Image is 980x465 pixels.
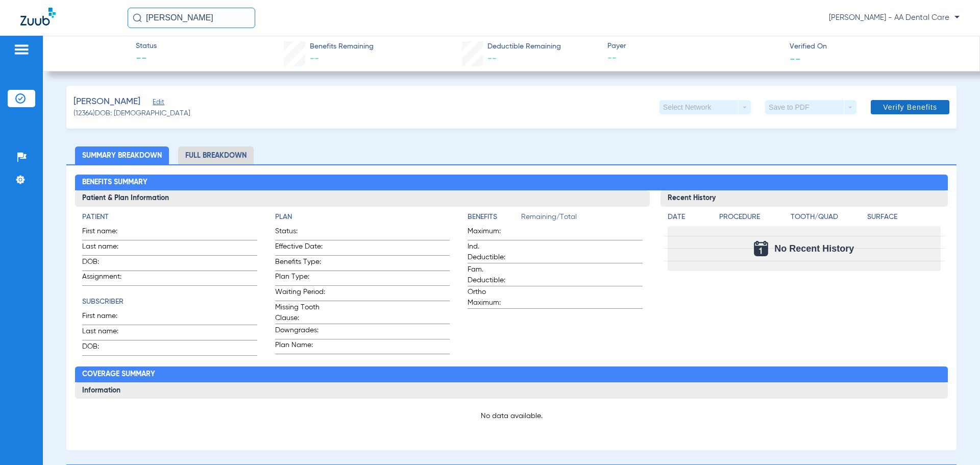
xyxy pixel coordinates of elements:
[133,13,142,22] img: Search Icon
[790,53,801,64] span: --
[275,257,325,271] span: Benefits Type:
[468,226,518,240] span: Maximum:
[607,41,781,52] span: Payer
[871,100,949,114] button: Verify Benefits
[790,41,963,52] span: Verified On
[275,226,325,240] span: Status:
[82,341,132,355] span: DOB:
[73,108,190,119] span: (12364) DOB: [DEMOGRAPHIC_DATA]
[75,366,947,383] h2: Coverage Summary
[275,241,325,255] span: Effective Date:
[178,146,254,164] li: Full Breakdown
[136,52,157,66] span: --
[20,8,56,26] img: Zuub Logo
[310,41,374,52] span: Benefits Remaining
[82,326,132,340] span: Last name:
[82,297,257,307] h4: Subscriber
[719,212,787,223] h4: Procedure
[275,325,325,339] span: Downgrades:
[829,13,960,23] span: [PERSON_NAME] - AA Dental Care
[791,212,864,223] h4: Tooth/Quad
[82,241,132,255] span: Last name:
[468,287,518,308] span: Ortho Maximum:
[13,43,30,56] img: hamburger-icon
[468,212,521,226] app-breakdown-title: Benefits
[128,8,255,28] input: Search for patients
[82,212,257,223] h4: Patient
[82,411,940,421] p: No data available.
[275,340,325,354] span: Plan Name:
[487,41,561,52] span: Deductible Remaining
[668,212,710,223] h4: Date
[468,241,518,263] span: Ind. Deductible:
[668,212,710,226] app-breakdown-title: Date
[468,212,521,223] h4: Benefits
[275,212,450,223] h4: Plan
[719,212,787,226] app-breakdown-title: Procedure
[82,272,132,285] span: Assignment:
[867,212,940,223] h4: Surface
[275,272,325,285] span: Plan Type:
[136,41,157,52] span: Status
[660,190,948,207] h3: Recent History
[73,95,140,108] span: [PERSON_NAME]
[487,54,497,63] span: --
[791,212,864,226] app-breakdown-title: Tooth/Quad
[82,257,132,271] span: DOB:
[75,190,649,207] h3: Patient & Plan Information
[468,264,518,286] span: Fam. Deductible:
[82,226,132,240] span: First name:
[75,175,947,191] h2: Benefits Summary
[75,146,169,164] li: Summary Breakdown
[774,243,854,254] span: No Recent History
[310,54,319,63] span: --
[867,212,940,226] app-breakdown-title: Surface
[75,382,947,399] h3: Information
[275,302,325,324] span: Missing Tooth Clause:
[275,287,325,301] span: Waiting Period:
[607,52,781,65] span: --
[754,241,768,256] img: Calendar
[153,99,162,108] span: Edit
[883,103,937,111] span: Verify Benefits
[521,212,642,226] span: Remaining/Total
[82,311,132,325] span: First name:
